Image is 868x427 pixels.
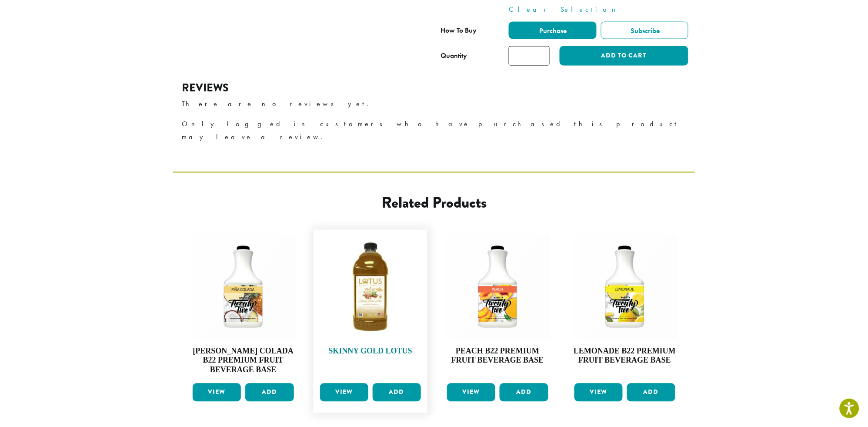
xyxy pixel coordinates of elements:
[320,383,368,402] a: View
[190,347,296,375] h4: [PERSON_NAME] Colada B22 Premium Fruit Beverage Base
[500,383,548,402] button: Add
[445,234,551,340] img: Peach-Stock-e1680894703696.png
[182,118,686,144] p: Only logged in customers who have purchased this product may leave a review.
[441,50,467,61] div: Quantity
[182,81,686,94] h2: Reviews
[572,347,678,366] h4: Lemonade B22 Premium Fruit Beverage Base
[190,234,296,340] img: Pina-Colada-Stock-e1680894762376.png
[441,26,477,35] span: How To Buy
[245,383,294,402] button: Add
[447,383,495,402] a: View
[373,383,421,402] button: Add
[627,383,675,402] button: Add
[318,234,424,380] a: Skinny Gold Lotus
[243,194,625,212] h2: Related products
[629,26,660,35] span: Subscribe
[182,98,686,111] p: There are no reviews yet.
[509,46,550,66] input: Product quantity
[318,347,424,356] h4: Skinny Gold Lotus
[318,234,424,340] img: Skinny-Gold-Lotus-300x300.jpg
[445,347,551,366] h4: Peach B22 Premium Fruit Beverage Base
[538,26,567,35] span: Purchase
[193,383,241,402] a: View
[190,234,296,380] a: [PERSON_NAME] Colada B22 Premium Fruit Beverage Base
[445,234,551,380] a: Peach B22 Premium Fruit Beverage Base
[572,234,678,340] img: Lemonade-Stock-e1680894368974.png
[560,46,688,66] button: Add to cart
[574,383,623,402] a: View
[509,4,688,15] a: Clear Selection
[572,234,678,380] a: Lemonade B22 Premium Fruit Beverage Base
